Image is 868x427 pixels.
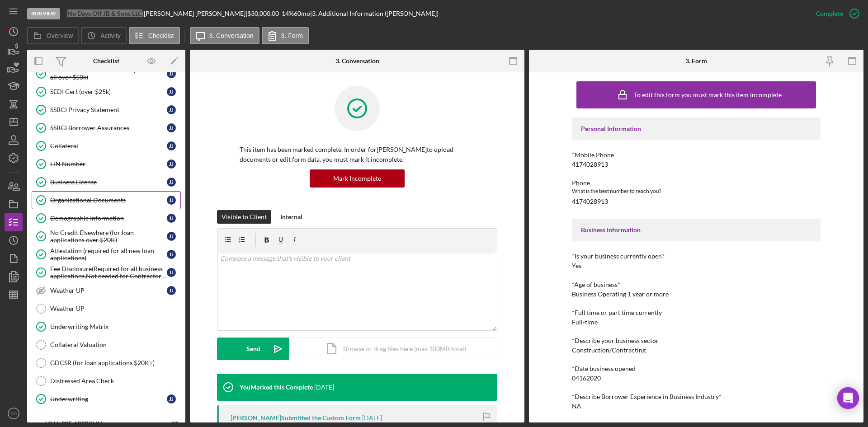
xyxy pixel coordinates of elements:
[32,191,181,209] a: Organizational DocumentsJJ
[167,69,176,78] div: J J
[572,179,821,187] div: Phone
[167,196,176,205] div: J J
[32,137,181,155] a: CollateralJJ
[32,173,181,191] a: Business LicenseJJ
[67,10,144,17] div: |
[50,229,167,244] div: No Credit Elsewhere (for loan applications over $20K)
[32,209,181,227] a: Demographic InformationJJ
[572,262,581,269] div: Yes
[581,226,811,234] div: Business Information
[32,282,181,300] a: Weather UPJJ
[50,305,180,312] div: Weather UP
[5,404,23,422] button: SO
[217,210,271,224] button: Visible to Client
[281,32,303,39] label: 3. Form
[572,337,821,344] div: *Describe your business sector
[50,178,167,186] div: Business License
[167,141,176,150] div: J J
[32,336,181,354] a: Collateral Valuation
[362,414,382,422] time: 2025-07-21 23:00
[32,318,181,336] a: Underwriting Matrix
[32,155,181,173] a: EIN NumberJJ
[167,232,176,241] div: J J
[209,32,254,39] label: 3. Conversation
[572,281,821,288] div: *Age of business*
[129,27,180,44] button: Checklist
[32,227,181,245] a: No Credit Elsewhere (for loan applications over $20K)JJ
[81,27,126,44] button: Activity
[222,210,267,224] div: Visible to Client
[47,32,73,39] label: Overview
[50,323,180,330] div: Underwriting Matrix
[50,142,167,150] div: Collateral
[807,5,863,23] button: Complete
[335,57,379,65] div: 3. Conversation
[276,210,307,224] button: Internal
[93,57,119,65] div: Checklist
[685,57,707,65] div: 3. Form
[50,287,167,294] div: Weather UP
[167,394,176,404] div: J J
[572,375,601,382] div: 04162020
[50,160,167,168] div: EIN Number
[581,125,811,132] div: Personal Information
[167,268,176,277] div: J J
[50,265,167,280] div: Fee Disclosure(Required for all business applications,Not needed for Contractor loans)
[32,354,181,372] a: GDCSR (for loan applications $20K+)
[310,10,439,17] div: | 3. Additional Information ([PERSON_NAME])
[32,263,181,282] a: Fee Disclosure(Required for all business applications,Not needed for Contractor loans)JJ
[572,161,608,168] div: 4174028913
[148,32,174,39] label: Checklist
[50,197,167,204] div: Organizational Documents
[634,91,782,99] div: To edit this form you must mark this item incomplete
[167,123,176,132] div: J J
[572,151,821,159] div: *Mobile Phone
[10,411,17,416] text: SO
[280,210,302,224] div: Internal
[190,27,259,44] button: 3. Conversation
[32,119,181,137] a: SSBCI Borrower AssurancesJJ
[246,338,260,360] div: Send
[572,365,821,372] div: *Date business opened
[27,27,79,44] button: Overview
[32,65,181,83] a: Personal Financial Statement (SSBCI and all over $50k)JJ
[167,178,176,187] div: J J
[50,124,167,131] div: SSBCI Borrower Assurances
[50,215,167,222] div: Demographic Information
[333,169,381,188] div: Mark Incomplete
[167,214,176,223] div: J J
[240,145,475,165] p: This item has been marked complete. In order for [PERSON_NAME] to upload documents or edit form d...
[27,8,60,19] div: In Review
[50,66,167,81] div: Personal Financial Statement (SSBCI and all over $50k)
[310,169,405,188] button: Mark Incomplete
[167,105,176,114] div: J J
[572,253,821,260] div: *Is your business currently open?
[50,247,167,262] div: Attestation (required for all new loan applications)
[50,341,180,348] div: Collateral Valuation
[240,384,313,391] div: You Marked this Complete
[572,198,608,205] div: 4174028913
[32,245,181,263] a: Attestation (required for all new loan applications)JJ
[32,372,181,390] a: Distressed Area Check
[50,395,167,403] div: Underwriting
[167,87,176,96] div: J J
[314,384,334,391] time: 2025-07-22 16:19
[572,403,581,410] div: NA
[572,319,598,326] div: Full-time
[816,5,843,23] div: Complete
[32,101,181,119] a: SSBCI Privacy StatementJJ
[572,393,821,400] div: *Describe Borrower Experience in Business Industry*
[50,88,167,95] div: SEDI Cert (over $25k)
[572,187,821,196] div: What is the best number to reach you?
[572,291,669,298] div: Business Operating 1 year or more
[50,106,167,113] div: SSBCI Privacy Statement
[32,300,181,318] a: Weather UP
[144,10,247,17] div: [PERSON_NAME] [PERSON_NAME] |
[50,359,180,366] div: GDCSR (for loan applications $20K+)
[45,421,156,426] div: LOAN PRE-APPROVAL
[167,250,176,259] div: J J
[247,10,282,17] div: $30,000.00
[572,347,646,354] div: Construction/Contracting
[32,83,181,101] a: SEDI Cert (over $25k)JJ
[837,387,859,409] div: Open Intercom Messenger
